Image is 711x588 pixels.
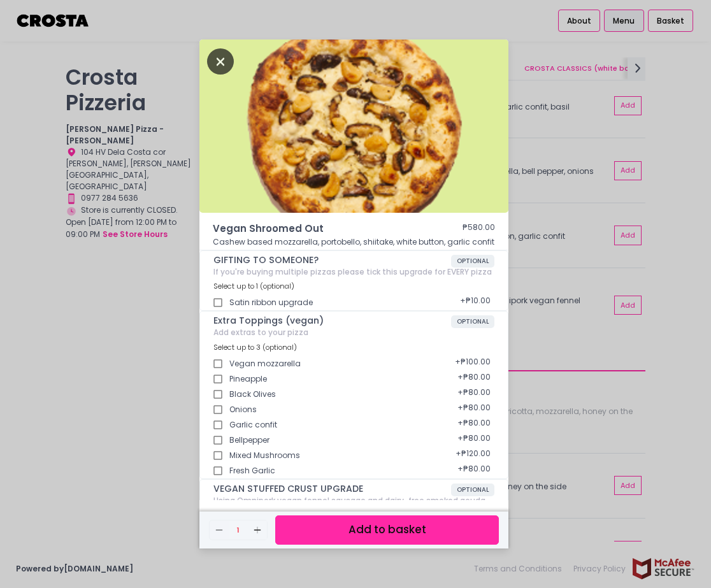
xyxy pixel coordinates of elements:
[454,429,494,452] div: + ₱80.00
[213,328,494,337] div: Add extras to your pizza
[454,398,494,421] div: + ₱80.00
[213,496,494,505] div: Using Omnipork vegan fennel sausage and dairy-free smoked gouda
[451,255,494,268] span: OPTIONAL
[275,515,499,544] button: Add to basket
[213,281,294,291] span: Select up to 1 (optional)
[207,55,234,67] button: Close
[454,413,494,436] div: + ₱80.00
[451,484,494,496] span: OPTIONAL
[451,315,494,328] span: OPTIONAL
[199,39,508,213] img: Vegan Shroomed Out
[451,352,494,375] div: + ₱100.00
[213,236,495,248] p: Cashew based mozzarella, portobello, shiitake, white button, garlic confit
[452,444,494,467] div: + ₱120.00
[463,222,495,236] div: ₱580.00
[456,291,494,314] div: + ₱10.00
[213,315,451,326] span: Extra Toppings (vegan)
[213,484,451,494] span: VEGAN STUFFED CRUST UPGRADE
[454,459,494,482] div: + ₱80.00
[454,368,494,391] div: + ₱80.00
[454,383,494,406] div: + ₱80.00
[213,222,424,236] span: Vegan Shroomed Out
[213,255,451,266] span: GIFTING TO SOMEONE?
[213,268,494,276] div: If you're buying multiple pizzas please tick this upgrade for EVERY pizza
[213,342,297,352] span: Select up to 3 (optional)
